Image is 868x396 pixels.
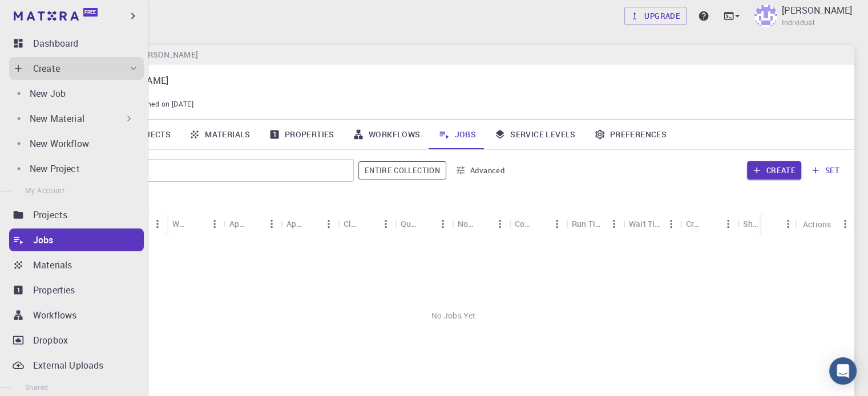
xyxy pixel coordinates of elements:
div: Cores [509,213,566,235]
button: Advanced [451,161,510,179]
a: Dropbox [9,329,144,352]
button: Menu [491,215,509,233]
div: Cluster [338,213,395,235]
a: Service Levels [485,120,585,149]
div: Created [680,213,737,235]
button: Menu [434,215,452,233]
button: Menu [719,215,737,233]
button: Sort [189,216,205,232]
button: Menu [779,215,797,233]
button: Menu [377,215,395,233]
h6: [PERSON_NAME] [131,48,197,61]
div: Actions [797,213,854,235]
p: Dashboard [33,36,78,50]
div: Workflow Name [167,213,224,235]
button: Sort [418,216,434,232]
div: Actions [803,213,831,235]
p: Dropbox [33,333,68,347]
button: Create [747,161,801,179]
button: Sort [532,216,548,232]
p: New Material [30,112,84,125]
p: Jobs [33,233,54,247]
div: Shared [743,213,760,235]
a: New Project [9,157,139,180]
button: set [806,161,845,179]
a: Properties [260,120,344,149]
div: Run Time [566,213,623,235]
div: Application Version [281,213,338,235]
p: External Uploads [33,358,103,372]
div: Cluster [344,213,361,235]
p: [PERSON_NAME] [782,3,852,17]
p: Create [33,62,60,75]
button: Menu [148,215,167,233]
a: New Job [9,82,139,105]
a: New Workflow [9,132,139,155]
a: Jobs [9,228,144,251]
p: Workflows [33,308,76,322]
div: Application Version [286,213,304,235]
button: Menu [836,215,854,233]
a: Upgrade [624,7,687,25]
a: Projects [9,203,144,226]
a: Properties [9,279,144,301]
a: Materials [9,254,144,276]
span: My Account [25,186,64,195]
button: Menu [548,215,566,233]
button: Sort [767,216,783,232]
button: Menu [662,215,680,233]
p: Properties [33,283,75,297]
div: Nodes [452,213,509,235]
div: Created [686,213,703,235]
a: External Uploads [9,354,144,377]
a: Dashboard [9,32,144,55]
p: [PERSON_NAME] [98,74,836,87]
button: Menu [320,215,338,233]
p: Projects [33,208,67,222]
button: Entire collection [358,161,446,179]
div: Create [9,57,144,80]
span: Individual [782,17,814,28]
p: Materials [33,258,72,272]
p: New Workflow [30,137,89,150]
button: Menu [205,215,224,233]
a: Jobs [429,120,485,149]
button: Sort [361,216,377,232]
button: Sort [247,216,263,232]
div: Status [761,213,797,235]
div: Wait Time [629,213,662,235]
div: Nodes [458,213,475,235]
div: Queue [401,213,418,235]
div: Run Time [572,213,605,235]
a: Workflows [9,304,144,326]
div: New Material [9,107,139,130]
div: Wait Time [623,213,680,235]
img: logo [14,11,79,21]
div: Queue [395,213,452,235]
span: Shared [25,382,48,391]
img: aicha naboulsi [754,5,777,27]
button: Menu [263,215,281,233]
button: Sort [475,216,491,232]
a: Materials [180,120,260,149]
div: Open Intercom Messenger [829,357,857,385]
button: Menu [605,215,623,233]
span: Assistance [18,8,74,18]
button: Sort [304,216,320,232]
div: Workflow Name [172,213,189,235]
div: No Jobs Yet [53,235,854,396]
button: Sort [703,216,719,232]
button: Sort [760,216,776,232]
div: Application [224,213,281,235]
div: Cores [515,213,532,235]
p: New Job [30,87,66,100]
div: Application [229,213,247,235]
a: Preferences [585,120,676,149]
span: Joined on [DATE] [137,99,193,110]
a: Workflows [344,120,430,149]
p: New Project [30,162,80,175]
span: Filter throughout whole library including sets (folders) [358,161,446,179]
